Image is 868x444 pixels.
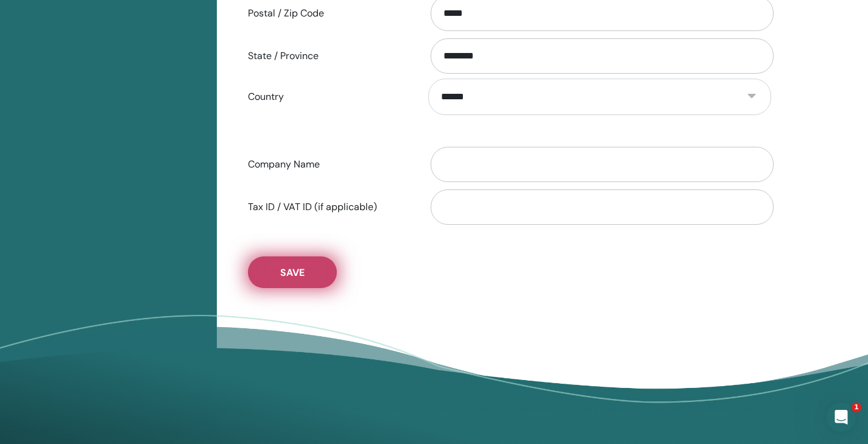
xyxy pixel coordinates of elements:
[239,2,419,25] label: Postal / Zip Code
[827,403,856,432] iframe: Intercom live chat
[239,85,419,108] label: Country
[239,196,419,219] label: Tax ID / VAT ID (if applicable)
[239,44,419,68] label: State / Province
[852,403,861,412] span: 1
[239,153,419,176] label: Company Name
[280,266,305,279] span: Save
[248,256,337,288] button: Save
